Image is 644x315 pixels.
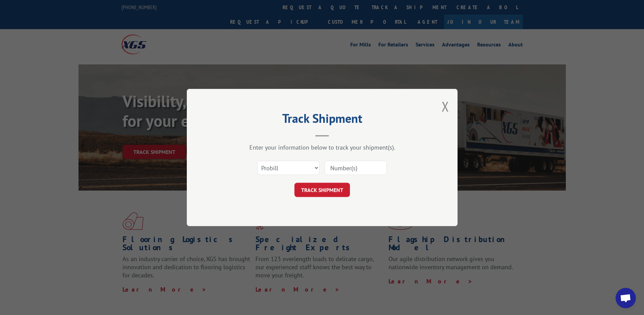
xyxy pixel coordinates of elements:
div: Enter your information below to track your shipment(s). [221,143,424,151]
button: Close modal [442,97,449,115]
h2: Track Shipment [221,114,424,126]
input: Number(s) [325,161,387,175]
button: TRACK SHIPMENT [294,183,350,197]
div: Open chat [616,288,636,308]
